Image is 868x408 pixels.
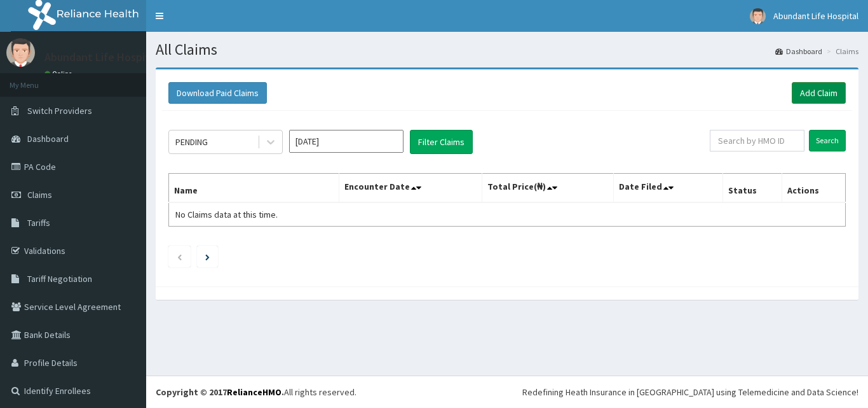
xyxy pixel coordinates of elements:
[177,251,182,262] a: Previous page
[809,130,846,151] input: Search
[750,8,766,24] img: User Image
[339,174,482,203] th: Encounter Date
[522,386,858,398] div: Redefining Heath Insurance in [GEOGRAPHIC_DATA] using Telemedicine and Data Science!
[44,52,159,63] p: Abundant Life Hospital
[169,174,339,203] th: Name
[175,209,278,220] span: No Claims data at this time.
[27,273,92,285] span: Tariff Negotiation
[156,386,284,398] strong: Copyright © 2017 .
[482,174,614,203] th: Total Price(₦)
[792,82,846,104] a: Add Claim
[773,10,858,22] span: Abundant Life Hospital
[146,376,868,408] footer: All rights reserved.
[156,41,858,58] h1: All Claims
[44,69,75,78] a: Online
[227,386,281,398] a: RelianceHMO
[614,174,723,203] th: Date Filed
[824,46,858,57] li: Claims
[27,217,50,229] span: Tariffs
[6,38,35,67] img: User Image
[27,189,52,200] span: Claims
[775,46,822,57] a: Dashboard
[410,130,473,154] button: Filter Claims
[710,130,804,151] input: Search by HMO ID
[27,105,92,116] span: Switch Providers
[723,174,782,203] th: Status
[168,82,267,104] button: Download Paid Claims
[205,251,210,262] a: Next page
[175,136,208,148] div: PENDING
[27,133,69,144] span: Dashboard
[289,130,403,153] input: Select Month and Year
[782,174,845,203] th: Actions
